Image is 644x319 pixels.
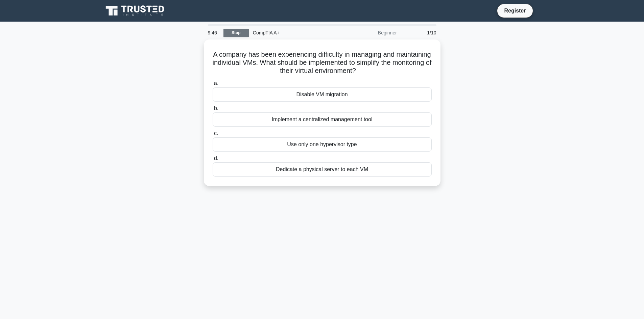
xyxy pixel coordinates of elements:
div: 1/10 [401,26,440,39]
div: Disable VM migration [213,87,432,102]
div: Beginner [342,26,401,39]
div: Implement a centralized management tool [213,112,432,127]
a: Register [500,6,530,15]
div: 9:46 [204,26,223,39]
span: c. [214,130,218,136]
span: b. [214,105,218,111]
span: a. [214,80,218,86]
span: d. [214,155,218,161]
div: CompTIA A+ [249,26,342,39]
div: Use only one hypervisor type [213,137,432,152]
div: Dedicate a physical server to each VM [213,162,432,177]
a: Stop [223,29,249,37]
h5: A company has been experiencing difficulty in managing and maintaining individual VMs. What shoul... [212,50,432,75]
